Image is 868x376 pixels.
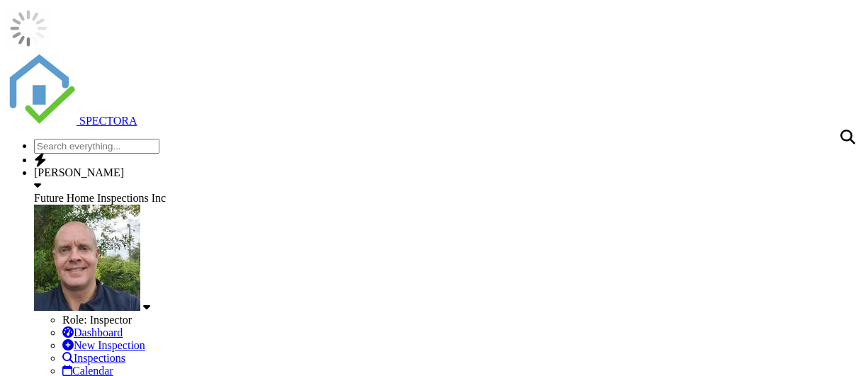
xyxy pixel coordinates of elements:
div: [PERSON_NAME] [34,166,862,179]
img: 20220813_1022080.jpg [34,205,140,311]
div: Future Home Inspections Inc [34,192,862,205]
a: Inspections [62,352,125,364]
input: Search everything... [34,139,159,154]
span: Role: Inspector [62,314,132,326]
img: The Best Home Inspection Software - Spectora [6,54,77,125]
a: New Inspection [62,339,145,351]
a: SPECTORA [6,115,137,127]
span: SPECTORA [79,115,137,127]
img: loading-93afd81d04378562ca97960a6d0abf470c8f8241ccf6a1b4da771bf876922d1b.gif [6,6,51,51]
a: Dashboard [62,326,123,338]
